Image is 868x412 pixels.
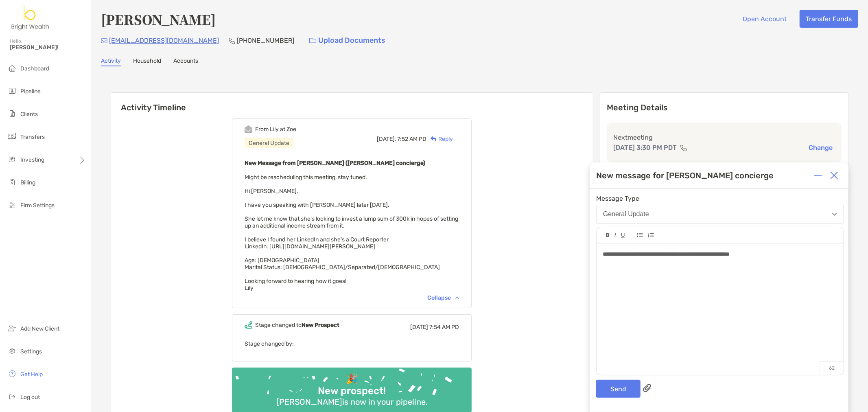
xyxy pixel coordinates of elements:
span: Billing [20,179,35,186]
img: clients icon [7,109,17,118]
span: [DATE], [377,136,396,142]
img: Chevron icon [455,296,459,299]
div: 🎉 [343,373,361,385]
img: logout icon [7,392,17,401]
div: New message for [PERSON_NAME] concierge [596,171,774,180]
button: Transfer Funds [800,10,858,28]
img: settings icon [7,346,17,356]
div: New prospect! [315,385,389,397]
img: Zoe Logo [10,3,51,33]
img: Phone Icon [229,37,235,44]
img: dashboard icon [7,63,17,73]
b: New Message from [PERSON_NAME] ([PERSON_NAME] concierge) [245,160,425,167]
button: Change [806,143,835,152]
span: Add New Client [20,325,59,332]
span: Investing [20,156,44,163]
span: 7:54 AM PD [429,324,459,331]
p: Next meeting [613,132,835,142]
img: Editor control icon [621,233,625,238]
a: Household [133,57,161,66]
img: paperclip attachments [643,384,651,392]
div: Collapse [427,294,459,301]
img: Editor control icon [606,233,610,237]
div: Stage changed to [255,322,339,329]
h4: [PERSON_NAME] [101,10,216,28]
b: New Prospect [302,322,339,329]
span: Dashboard [20,65,49,72]
div: From Lily at Zoe [255,126,296,133]
button: Open Account [737,10,793,28]
img: billing icon [7,177,17,187]
div: General Update [603,210,649,218]
span: [PERSON_NAME]! [10,44,86,51]
p: 62 [820,361,844,375]
img: add_new_client icon [7,323,17,333]
span: Message Type [596,195,844,202]
img: transfers icon [7,131,17,141]
span: Firm Settings [20,202,55,209]
img: Editor control icon [637,233,643,237]
img: Event icon [245,125,252,133]
img: Event icon [245,321,252,329]
span: Clients [20,111,38,118]
img: Editor control icon [614,233,616,237]
span: Might be rescheduling this meeting, stay tuned. Hi [PERSON_NAME], I have you speaking with [PERSO... [245,174,458,291]
h6: Activity Timeline [111,93,593,112]
span: Get Help [20,371,43,378]
span: Log out [20,394,40,401]
p: Meeting Details [607,103,842,113]
img: firm-settings icon [7,200,17,210]
div: General Update [245,138,293,148]
p: [EMAIL_ADDRESS][DOMAIN_NAME] [109,35,219,46]
a: Accounts [173,57,198,66]
img: communication type [680,145,687,151]
img: Email Icon [101,38,107,43]
img: investing icon [7,154,17,164]
div: Reply [426,135,453,143]
img: get-help icon [7,369,17,379]
img: Open dropdown arrow [832,213,837,216]
p: [PHONE_NUMBER] [237,35,294,46]
span: Settings [20,348,42,355]
span: Transfers [20,134,45,140]
img: Close [830,171,838,180]
button: General Update [596,205,844,224]
button: Send [596,380,641,398]
span: [DATE] [410,324,428,331]
span: Pipeline [20,88,41,95]
img: button icon [309,38,316,44]
span: 7:52 AM PD [397,136,426,142]
a: Upload Documents [304,32,391,49]
img: Expand or collapse [814,171,822,180]
p: Stage changed by: [245,339,459,349]
img: Editor control icon [648,233,654,238]
img: pipeline icon [7,86,17,96]
img: Reply icon [431,136,437,142]
a: Activity [101,57,121,66]
div: [PERSON_NAME] is now in your pipeline. [273,397,431,407]
p: [DATE] 3:30 PM PDT [613,142,677,153]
